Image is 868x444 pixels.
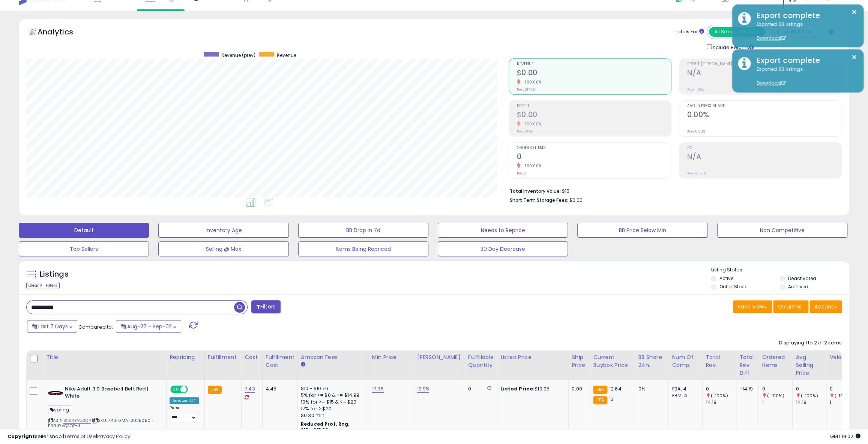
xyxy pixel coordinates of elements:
[500,385,535,392] b: Listed Price:
[517,69,671,79] h2: $0.00
[8,433,130,440] div: seller snap | |
[517,146,671,150] span: Ordered Items
[19,223,149,238] button: Default
[609,385,622,392] span: 12.64
[687,69,841,79] h2: N/A
[517,104,671,108] span: Profit
[751,21,858,42] div: Exported 63 listings.
[762,386,792,392] div: 0
[638,353,665,369] div: BB Share 24h.
[301,399,363,405] div: 10% for >= $15 & <= $20
[672,386,697,392] div: FBA: 4
[751,10,858,21] div: Export complete
[593,386,607,394] small: FBA
[687,110,841,121] h2: 0.00%
[834,393,851,399] small: (-100%)
[701,43,763,51] div: Include Returns
[517,129,533,134] small: Prev: $1.60
[687,129,705,134] small: Prev: 0.00%
[301,353,366,361] div: Amazon Fees
[78,323,113,331] span: Compared to:
[609,396,614,403] span: 13
[187,386,199,393] span: OFF
[733,300,772,313] button: Save View
[706,399,736,406] div: 14.19
[277,52,296,58] span: Revenue
[762,399,792,406] div: 1
[510,197,568,203] b: Short Term Storage Fees:
[593,396,607,404] small: FBA
[709,27,765,37] button: All Selected Listings
[719,275,733,282] label: Active
[800,393,818,399] small: (-100%)
[851,52,857,62] button: ×
[687,104,841,108] span: Avg. Buybox Share
[301,412,363,419] div: $0.30 min
[417,353,462,361] div: [PERSON_NAME]
[829,353,857,361] div: Velocity
[687,62,841,66] span: Profit [PERSON_NAME]
[520,79,542,85] small: -100.00%
[829,386,860,392] div: 0
[170,405,199,422] div: Preset:
[438,223,568,238] button: Needs to Reprice
[245,353,259,361] div: Cost
[739,353,755,377] div: Total Rev. Diff.
[266,353,294,369] div: Fulfillment Cost
[116,320,181,333] button: Aug-27 - Sep-02
[170,397,199,404] div: Amazon AI *
[64,433,96,440] a: Terms of Use
[572,386,584,392] div: 0.00
[517,87,535,92] small: Prev: $14.19
[767,393,784,399] small: (-100%)
[158,223,288,238] button: Inventory Age
[170,353,201,361] div: Repricing
[48,386,63,401] img: 319hQmVYasL._SL40_.jpg
[468,353,494,369] div: Fulfillable Quantity
[372,385,384,393] a: 17.95
[717,223,847,238] button: Non Competitive
[796,353,823,377] div: Avg Selling Price
[26,282,60,289] div: Clear All Filters
[221,52,255,58] span: Revenue (prev)
[757,80,786,86] a: Download
[301,427,363,434] div: $15 - $15.83
[468,386,491,392] div: 0
[687,146,841,150] span: ROI
[266,386,292,392] div: 4.45
[517,171,526,176] small: Prev: 1
[593,353,632,369] div: Current Buybox Price
[520,163,542,169] small: -100.00%
[500,353,565,361] div: Listed Price
[298,241,428,256] button: Items Being Repriced
[809,300,842,313] button: Actions
[301,361,305,368] small: Amazon Fees.
[417,385,429,393] a: 19.95
[208,386,222,394] small: FBA
[687,171,706,176] small: Prev: 21.53%
[38,323,68,330] span: Last 7 Days
[796,399,826,406] div: 14.19
[517,152,671,162] h2: 0
[577,223,707,238] button: BB Price Below Min
[757,35,786,41] a: Download
[40,269,69,280] h5: Listings
[298,223,428,238] button: BB Drop in 7d
[127,323,172,330] span: Aug-27 - Sep-02
[63,417,91,424] a: B094YVQSQP
[796,386,826,392] div: 0
[687,152,841,162] h2: N/A
[569,197,583,204] span: $0.00
[46,353,163,361] div: Title
[672,353,699,369] div: Num of Comp.
[158,241,288,256] button: Selling @ Max
[301,386,363,392] div: $10 - $10.76
[830,433,860,440] span: 2025-09-10 19:02 GMT
[788,283,808,290] label: Archived
[638,386,663,392] div: 0%
[675,28,704,36] div: Totals For
[208,353,238,361] div: Fulfillment
[706,353,733,369] div: Total Rev.
[510,188,561,194] b: Total Inventory Value:
[171,386,180,393] span: ON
